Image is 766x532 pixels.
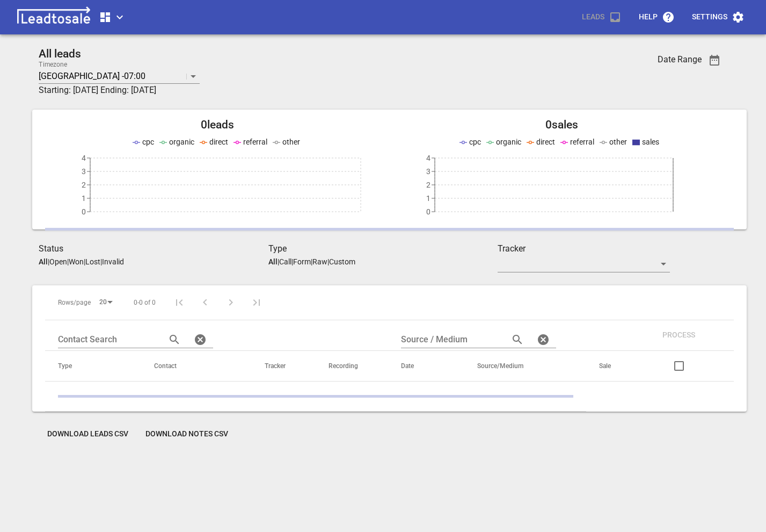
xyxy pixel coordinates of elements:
[39,84,612,97] h3: Starting: [DATE] Ending: [DATE]
[426,154,431,162] tspan: 4
[311,257,312,266] span: |
[252,351,316,382] th: Tracker
[316,351,388,382] th: Recording
[702,47,727,73] button: Date Range
[327,257,329,266] span: |
[426,207,431,216] tspan: 0
[536,138,555,146] span: direct
[293,257,311,266] p: Form
[243,138,267,146] span: referral
[268,257,278,266] aside: All
[100,257,102,266] span: |
[39,61,67,68] label: Timezone
[279,257,291,266] p: Call
[291,257,293,266] span: |
[134,298,156,307] span: 0-0 of 0
[49,257,67,266] p: Open
[82,167,86,176] tspan: 3
[85,257,100,266] p: Lost
[39,47,612,61] h2: All leads
[278,257,279,266] span: |
[658,54,702,64] h3: Date Range
[39,242,268,255] h3: Status
[47,429,128,440] span: Download Leads CSV
[141,351,252,382] th: Contact
[48,257,49,266] span: |
[45,351,141,382] th: Type
[67,257,69,266] span: |
[82,207,86,216] tspan: 0
[39,425,137,444] button: Download Leads CSV
[58,298,91,307] span: Rows/page
[586,351,641,382] th: Sale
[82,181,86,189] tspan: 2
[45,118,390,132] h2: 0 leads
[390,118,734,132] h2: 0 sales
[13,6,94,28] img: logo
[426,181,431,189] tspan: 2
[639,12,658,23] p: Help
[39,70,145,82] p: [GEOGRAPHIC_DATA] -07:00
[209,138,228,146] span: direct
[329,257,355,266] p: Custom
[84,257,85,266] span: |
[82,154,86,162] tspan: 4
[642,138,659,146] span: sales
[282,138,300,146] span: other
[102,257,124,266] p: Invalid
[426,194,431,203] tspan: 1
[39,257,48,266] aside: All
[137,425,237,444] button: Download Notes CSV
[426,167,431,176] tspan: 3
[82,194,86,203] tspan: 1
[609,138,627,146] span: other
[469,138,481,146] span: cpc
[496,138,521,146] span: organic
[312,257,327,266] p: Raw
[498,242,670,255] h3: Tracker
[145,429,228,440] span: Download Notes CSV
[388,351,464,382] th: Date
[692,12,727,23] p: Settings
[570,138,594,146] span: referral
[169,138,194,146] span: organic
[464,351,586,382] th: Source/Medium
[142,138,154,146] span: cpc
[69,257,84,266] p: Won
[95,295,116,310] div: 20
[268,242,498,255] h3: Type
